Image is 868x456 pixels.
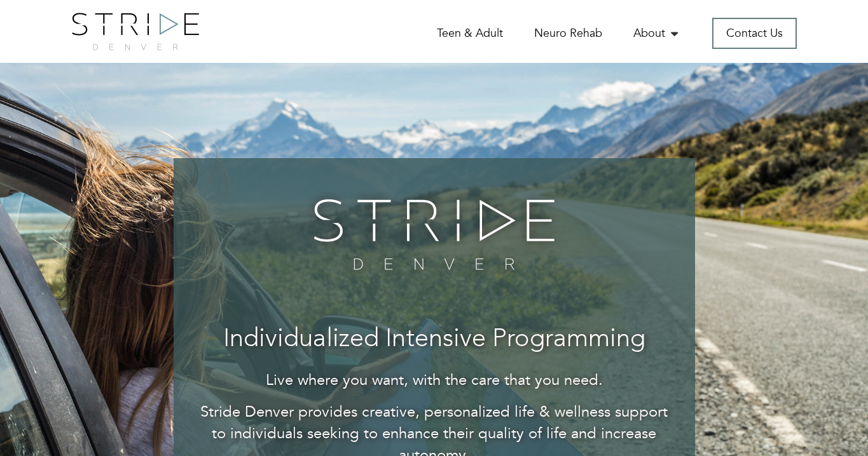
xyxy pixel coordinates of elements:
[305,190,563,279] img: banner-logo.png
[437,25,503,41] a: Teen & Adult
[712,18,797,49] a: Contact Us
[72,13,199,50] img: logo.png
[199,370,670,391] p: Live where you want, with the care that you need.
[534,25,602,41] a: Neuro Rehab
[633,25,681,41] a: About
[199,326,670,354] h3: Individualized Intensive Programming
